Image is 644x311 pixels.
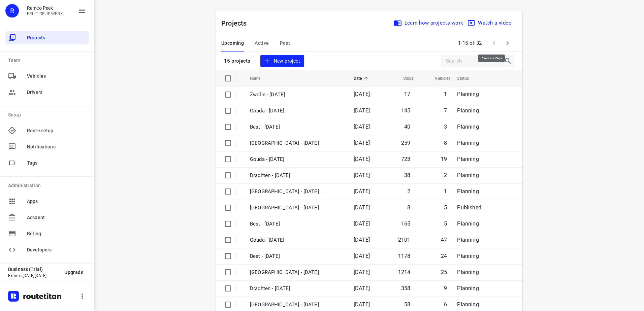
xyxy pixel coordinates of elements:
[441,269,447,275] span: 25
[59,266,89,278] button: Upgrade
[250,139,344,147] p: Zwolle - Thursday
[250,252,344,260] p: Best - Wednesday
[401,156,411,162] span: 723
[444,220,447,227] span: 5
[407,188,410,195] span: 2
[354,204,370,211] span: [DATE]
[446,56,504,66] input: Search projects
[8,273,59,278] p: Expires [DATE][DATE]
[398,269,411,275] span: 1214
[260,55,304,67] button: New project
[27,89,86,96] span: Drivers
[354,188,370,195] span: [DATE]
[444,124,447,130] span: 3
[426,74,450,82] span: Vehicles
[5,4,19,18] div: R
[457,220,479,227] span: Planning
[5,227,89,240] div: Billing
[250,91,344,99] p: Zwolle - [DATE]
[441,237,447,243] span: 47
[444,301,447,308] span: 6
[250,74,269,82] span: Name
[401,107,411,114] span: 145
[457,253,479,259] span: Planning
[457,237,479,243] span: Planning
[354,107,370,114] span: [DATE]
[27,143,86,150] span: Notifications
[8,267,59,272] p: Business (Trial)
[27,73,86,80] span: Vehicles
[457,140,479,146] span: Planning
[280,39,290,47] span: Past
[455,36,485,50] span: 1-15 of 32
[444,140,447,146] span: 8
[250,123,344,131] p: Best - Friday
[457,74,478,82] span: Status
[401,285,411,291] span: 358
[457,285,479,291] span: Planning
[354,237,370,243] span: [DATE]
[457,269,479,275] span: Planning
[444,172,447,178] span: 2
[250,285,344,292] p: Drachten - Wednesday
[354,269,370,275] span: [DATE]
[394,74,414,82] span: Stops
[404,91,410,97] span: 17
[27,230,86,237] span: Billing
[354,156,370,162] span: [DATE]
[27,214,86,221] span: Account
[401,220,411,227] span: 165
[404,301,410,308] span: 58
[354,285,370,291] span: [DATE]
[444,285,447,291] span: 9
[27,11,63,16] p: FRUIT OP JE WERK
[501,36,514,50] span: Next Page
[8,111,89,118] p: Setup
[444,91,447,97] span: 1
[5,124,89,137] div: Route setup
[250,220,344,228] p: Best - Thursday
[5,31,89,44] div: Projects
[354,140,370,146] span: [DATE]
[401,140,411,146] span: 259
[354,91,370,97] span: [DATE]
[250,301,344,309] p: Antwerpen - Wednesday
[8,57,89,64] p: Team
[250,269,344,276] p: Zwolle - Wednesday
[407,204,410,211] span: 8
[354,220,370,227] span: [DATE]
[27,160,86,167] span: Tags
[221,18,252,28] p: Projects
[250,155,344,163] p: Gouda - Thursday
[457,188,479,195] span: Planning
[354,172,370,178] span: [DATE]
[27,34,86,41] span: Projects
[404,172,410,178] span: 38
[398,253,411,259] span: 1178
[354,301,370,308] span: [DATE]
[457,107,479,114] span: Planning
[457,172,479,178] span: Planning
[27,246,86,253] span: Developers
[264,57,300,65] span: New project
[457,204,481,211] span: Published
[5,69,89,83] div: Vehicles
[457,91,479,97] span: Planning
[457,124,479,130] span: Planning
[441,253,447,259] span: 24
[8,182,89,189] p: Administration
[5,156,89,170] div: Tags
[354,253,370,259] span: [DATE]
[27,198,86,205] span: Apps
[250,204,344,212] p: Gemeente Rotterdam - Thursday
[5,140,89,153] div: Notifications
[255,39,269,47] span: Active
[250,236,344,244] p: Gouda - Wednesday
[457,156,479,162] span: Planning
[5,85,89,99] div: Drivers
[354,74,371,82] span: Date
[398,237,411,243] span: 2101
[5,243,89,256] div: Developers
[250,107,344,115] p: Gouda - [DATE]
[444,188,447,195] span: 1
